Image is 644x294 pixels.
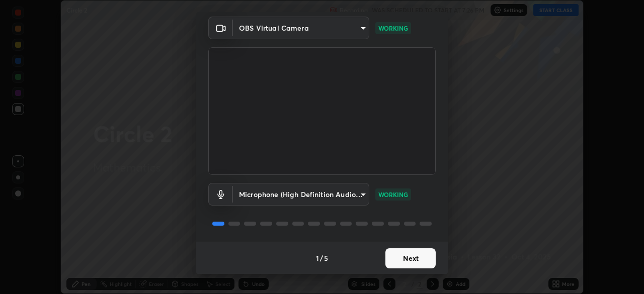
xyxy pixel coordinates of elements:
div: OBS Virtual Camera [233,17,369,39]
p: WORKING [378,24,408,33]
h4: 5 [324,253,328,263]
h4: / [320,253,323,263]
button: Next [385,248,436,268]
p: WORKING [378,190,408,199]
h4: 1 [316,253,319,263]
div: OBS Virtual Camera [233,183,369,206]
